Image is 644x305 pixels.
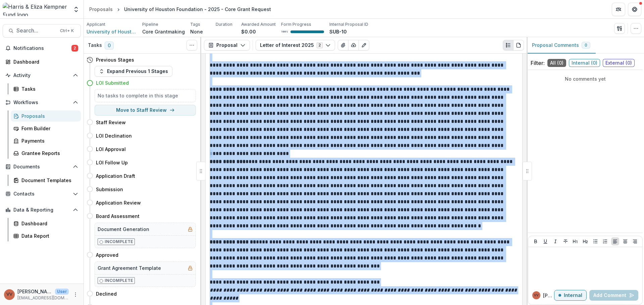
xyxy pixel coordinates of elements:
[96,146,126,153] h4: LOI Approval
[96,213,140,220] h4: Board Assessment
[241,21,276,27] p: Awarded Amount
[21,220,75,227] div: Dashboard
[87,4,115,14] a: Proposals
[338,40,348,51] button: View Attached Files
[564,293,582,298] p: Internal
[11,110,81,122] a: Proposals
[531,59,545,67] p: Filter:
[59,27,75,34] div: Ctrl + K
[21,137,75,144] div: Payments
[534,294,539,297] div: Vivian Victoria
[3,70,81,81] button: Open Activity
[13,164,70,170] span: Documents
[105,278,133,284] p: Incomplete
[531,75,640,82] p: No comments yet
[3,188,81,199] button: Open Contacts
[98,226,149,233] h5: Document Generation
[96,290,117,297] h4: Declined
[527,37,596,54] button: Proposal Comments
[96,56,134,63] h4: Previous Stages
[87,28,137,35] a: University of Houston Foundation
[589,290,638,301] button: Add Comment
[541,237,549,245] button: Underline
[3,56,81,67] a: Dashboard
[11,83,81,94] a: Tasks
[96,172,135,179] h4: Application Draft
[96,159,128,166] h4: LOI Follow Up
[13,46,71,51] span: Notifications
[105,239,133,245] p: Incomplete
[11,218,81,229] a: Dashboard
[96,79,129,86] h4: LOI Submitted
[190,28,203,35] p: None
[13,207,70,213] span: Data & Reporting
[612,3,625,16] button: Partners
[190,21,200,27] p: Tags
[21,85,75,92] div: Tasks
[601,237,609,245] button: Ordered List
[621,237,629,245] button: Align Center
[281,29,288,34] p: 100 %
[124,6,271,13] div: University of Houston Foundation - 2025 - Core Grant Request
[17,295,69,301] p: [EMAIL_ADDRESS][DOMAIN_NAME]
[17,288,52,295] p: [PERSON_NAME]
[3,205,81,215] button: Open Data & Reporting
[71,45,78,52] span: 2
[21,150,75,157] div: Grantee Reports
[105,42,114,50] span: 0
[551,237,559,245] button: Italicize
[142,21,158,27] p: Pipeline
[71,3,81,16] button: Open entity switcher
[543,292,554,299] p: [PERSON_NAME]
[71,291,79,299] button: More
[3,24,81,37] button: Search...
[11,135,81,146] a: Payments
[628,3,641,16] button: Get Help
[581,237,589,245] button: Heading 2
[13,191,70,197] span: Contacts
[96,132,132,139] h4: LOI Declination
[186,40,197,51] button: Toggle View Cancelled Tasks
[11,148,81,159] a: Grantee Reports
[11,123,81,134] a: Form Builder
[241,28,256,35] p: $0.00
[16,27,56,34] span: Search...
[89,6,113,13] div: Proposals
[532,237,540,245] button: Bold
[603,59,635,67] span: External ( 0 )
[329,21,368,27] p: Internal Proposal ID
[21,125,75,132] div: Form Builder
[13,58,75,65] div: Dashboard
[204,40,250,51] button: Proposal
[611,237,619,245] button: Align Left
[359,40,369,51] button: Edit as form
[513,40,524,51] button: PDF view
[281,21,311,27] p: Form Progress
[216,21,232,27] p: Duration
[87,21,105,27] p: Applicant
[96,199,141,206] h4: Application Review
[142,28,185,35] p: Core Grantmaking
[547,59,566,67] span: All ( 0 )
[256,40,335,51] button: Letter of Interest 20252
[96,251,118,258] h4: Approved
[87,4,274,14] nav: breadcrumb
[11,230,81,241] a: Data Report
[88,43,102,48] h3: Tasks
[571,237,579,245] button: Heading 1
[561,237,570,245] button: Strike
[3,161,81,172] button: Open Documents
[21,232,75,239] div: Data Report
[631,237,639,245] button: Align Right
[96,119,126,126] h4: Staff Review
[95,105,196,116] button: Move to Staff Review
[13,100,70,105] span: Workflows
[98,92,193,99] h5: No tasks to complete in this stage
[98,264,161,272] h5: Grant Agreement Template
[3,97,81,108] button: Open Workflows
[585,43,587,48] span: 0
[591,237,599,245] button: Bullet List
[55,289,69,295] p: User
[554,290,587,301] button: Internal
